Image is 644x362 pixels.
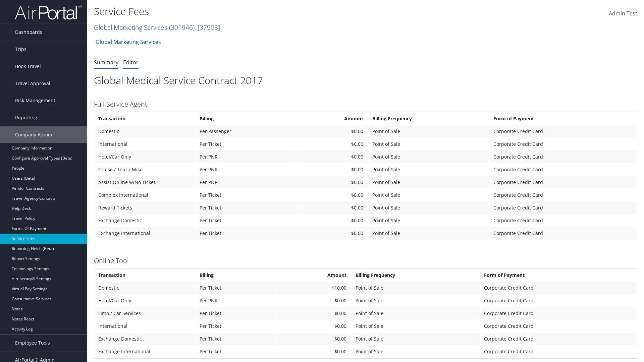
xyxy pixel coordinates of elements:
[369,113,489,125] th: Billing Frequency
[15,126,52,143] span: Company Admin
[481,333,636,345] td: Corporate Credit Card
[369,125,489,137] td: Point of Sale
[196,113,297,125] th: Billing
[95,164,196,176] td: Cruise / Tour / Misc
[94,100,637,109] h3: Full Service Agent
[15,92,55,109] span: Risk Management
[369,164,489,176] td: Point of Sale
[95,320,196,332] td: International
[369,176,489,188] td: Point of Sale
[96,35,161,49] a: Global Marketing Services
[609,3,637,24] a: Admin Test
[196,189,297,201] td: Per Ticket
[95,215,196,227] td: Exchange Domestic
[481,320,636,332] td: Corporate Credit Card
[490,151,636,163] td: Corporate Credit Card
[95,176,196,188] td: Assist Online w/No Ticket
[369,138,489,150] td: Point of Sale
[95,282,196,294] td: Domestic
[352,333,480,345] td: Point of Sale
[196,333,275,345] td: Per Ticket
[352,295,480,307] td: Point of Sale
[609,10,637,17] span: Admin Test
[95,113,196,125] th: Transaction
[490,138,636,150] td: Corporate Credit Card
[352,282,480,294] td: Point of Sale
[95,189,196,201] td: Complex International
[352,320,480,332] td: Point of Sale
[297,189,369,201] td: $0.00
[196,151,297,163] td: Per PNR
[196,215,297,227] td: Per Ticket
[196,320,275,332] td: Per Ticket
[95,125,196,137] td: Domestic
[196,176,297,188] td: Per PNR
[369,227,489,239] td: Point of Sale
[297,151,369,163] td: $0.00
[15,335,50,351] span: Employee Tools
[276,320,352,332] td: $0.00
[369,151,489,163] td: Point of Sale
[297,202,369,214] td: $0.00
[15,75,50,92] span: Travel Approval
[15,109,37,126] span: Reporting
[94,23,220,32] a: Global Marketing Services
[123,59,139,66] a: Editor
[95,227,196,239] td: Exchange International
[276,346,352,358] td: $0.00
[481,269,636,281] th: Form of Payment
[490,164,636,176] td: Corporate Credit Card
[95,333,196,345] td: Exchange Domestic
[196,307,275,319] td: Per Ticket
[490,113,636,125] th: Form of Payment
[15,58,41,75] span: Book Travel
[481,282,636,294] td: Corporate Credit Card
[94,73,637,87] h1: Global Medical Service Contract 2017
[276,269,352,281] th: Amount
[95,138,196,150] td: International
[481,307,636,319] td: Corporate Credit Card
[15,41,26,58] span: Trips
[276,295,352,307] td: $0.00
[15,24,42,41] span: Dashboards
[297,113,369,125] th: Amount
[297,227,369,239] td: $0.00
[276,307,352,319] td: $0.00
[95,295,196,307] td: Hotel/Car Only
[95,346,196,358] td: Exchange International
[369,189,489,201] td: Point of Sale
[352,346,480,358] td: Point of Sale
[481,346,636,358] td: Corporate Credit Card
[196,269,275,281] th: Billing
[15,4,82,20] img: airportal-logo.png
[94,59,118,66] a: Summary
[352,307,480,319] td: Point of Sale
[490,215,636,227] td: Corporate Credit Card
[196,138,297,150] td: Per Ticket
[297,125,369,137] td: $0.00
[94,256,637,265] h3: Online Tool
[276,282,352,294] td: $10.00
[276,333,352,345] td: $0.00
[369,202,489,214] td: Point of Sale
[196,202,297,214] td: Per Ticket
[297,164,369,176] td: $0.00
[196,164,297,176] td: Per PNR
[195,23,220,32] span: , [ 37903 ]
[95,202,196,214] td: Reward Tickets
[490,125,636,137] td: Corporate Credit Card
[196,125,297,137] td: Per Passenger
[196,346,275,358] td: Per Ticket
[196,282,275,294] td: Per Ticket
[490,227,636,239] td: Corporate Credit Card
[481,295,636,307] td: Corporate Credit Card
[297,176,369,188] td: $0.00
[297,215,369,227] td: $0.00
[369,215,489,227] td: Point of Sale
[95,269,196,281] th: Transaction
[196,227,297,239] td: Per Ticket
[95,151,196,163] td: Hotel/Car Only
[169,23,195,32] span: ( 301946 )
[94,4,456,18] h1: Service Fees
[196,295,275,307] td: Per PNR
